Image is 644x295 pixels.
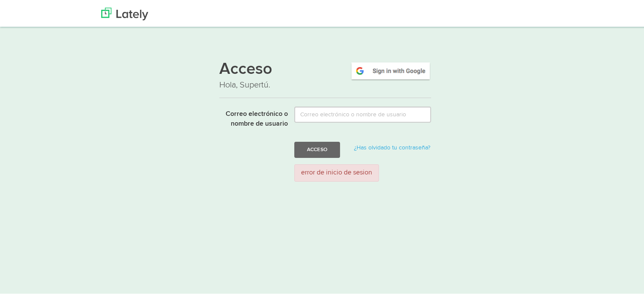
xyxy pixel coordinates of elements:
font: Hola, Supertú. [219,79,270,89]
input: Correo electrónico o nombre de usuario [294,105,431,121]
a: ¿Has olvidado tu contraseña? [354,143,430,149]
font: error de inicio de sesion [301,168,372,175]
button: Acceso [294,140,340,157]
font: Acceso [307,146,327,151]
img: Últimamente [101,6,148,19]
font: Correo electrónico o nombre de usuario [226,110,288,126]
img: google-signin.png [350,60,431,79]
font: Acceso [219,60,272,76]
